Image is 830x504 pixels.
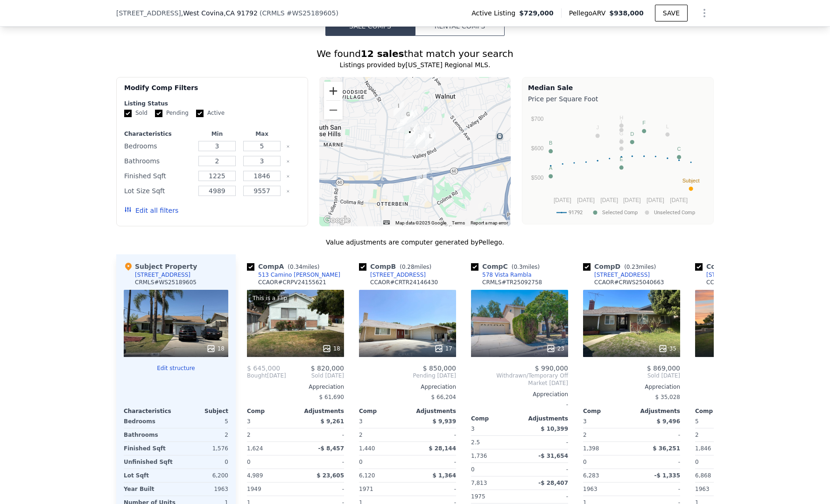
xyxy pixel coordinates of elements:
[286,189,290,193] button: Clear
[247,364,280,372] span: $ 645,000
[383,220,390,224] button: Keyboard shortcuts
[677,146,681,152] text: C
[155,109,189,117] label: Pending
[594,271,650,279] div: [STREET_ADDRESS]
[318,445,344,452] span: -$ 8,457
[420,125,430,140] div: 513 Camino De Teodoro
[471,436,518,449] div: 2.5
[583,472,599,479] span: 6,283
[521,490,568,503] div: -
[247,459,251,465] span: 0
[124,169,193,182] div: Finished Sqft
[541,426,568,432] span: $ 10,399
[290,264,302,270] span: 0.34
[531,116,544,122] text: $700
[196,109,225,117] label: Active
[206,344,225,353] div: 18
[247,428,294,441] div: 2
[359,383,456,391] div: Appreciation
[513,264,522,270] span: 0.3
[695,428,742,441] div: 2
[471,426,475,432] span: 3
[405,127,415,143] div: 3037 E Merrygrove St
[633,455,680,469] div: -
[418,131,429,147] div: 578 Vista Rambla
[633,483,680,496] div: -
[695,418,699,425] span: 5
[416,130,426,146] div: 4014 S Forecastle Ave
[653,445,680,452] span: $ 36,251
[409,428,456,441] div: -
[124,483,174,496] div: Year Built
[657,418,680,425] span: $ 9,496
[433,418,456,425] span: $ 9,939
[619,156,623,162] text: E
[321,418,344,425] span: $ 9,261
[124,262,197,271] div: Subject Property
[583,383,680,391] div: Appreciation
[632,407,680,415] div: Adjustments
[359,459,363,465] span: 0
[583,262,660,271] div: Comp D
[124,415,174,428] div: Bedrooms
[396,264,435,270] span: ( miles)
[409,483,456,496] div: -
[600,197,618,203] text: [DATE]
[324,101,343,119] button: Zoom out
[178,483,228,496] div: 1963
[695,372,792,379] span: Sold [DATE]
[124,407,176,415] div: Characteristics
[654,210,695,216] text: Unselected Comp
[583,271,650,279] a: [STREET_ADDRESS]
[407,109,417,125] div: 3129 E Levelglen Dr
[359,428,406,441] div: 2
[359,418,363,425] span: 3
[359,407,408,415] div: Comp
[531,175,544,181] text: $500
[359,372,456,379] span: Pending [DATE]
[116,238,714,247] div: Value adjustments are computer generated by Pellego .
[549,165,553,171] text: A
[405,133,415,149] div: 3044 E Valley View Ave
[295,407,344,415] div: Adjustments
[658,344,676,353] div: 35
[429,445,456,452] span: $ 28,144
[633,428,680,441] div: -
[359,483,406,496] div: 1971
[196,110,204,117] input: Active
[630,131,634,137] text: D
[124,83,300,100] div: Modify Comp Filters
[247,271,340,279] a: 513 Camino [PERSON_NAME]
[124,428,174,441] div: Bathrooms
[319,394,344,400] span: $ 61,690
[258,271,340,279] div: 513 Camino [PERSON_NAME]
[247,445,263,452] span: 1,624
[247,383,344,391] div: Appreciation
[407,125,417,141] div: 3117 E Hollingworth St
[178,455,228,469] div: 0
[247,472,263,479] span: 4,989
[370,279,438,286] div: CCAOR # CRTR24146430
[583,372,680,379] span: Sold [DATE]
[197,130,238,138] div: Min
[247,262,323,271] div: Comp A
[178,442,228,455] div: 1,576
[471,372,568,387] span: Withdrawn/Temporary Off Market [DATE]
[251,294,289,303] div: This is a Flip
[124,154,193,168] div: Bathrooms
[695,262,771,271] div: Comp E
[286,175,290,178] button: Clear
[155,110,162,117] input: Pending
[471,466,475,473] span: 0
[395,220,446,225] span: Map data ©2025 Google
[286,160,290,163] button: Clear
[247,407,295,415] div: Comp
[471,271,532,279] a: 578 Vista Rambla
[554,197,571,203] text: [DATE]
[621,119,622,125] text: I
[528,105,708,222] div: A chart.
[124,110,132,117] input: Sold
[359,445,375,452] span: 1,440
[508,264,543,270] span: ( miles)
[528,92,708,105] div: Price per Square Foot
